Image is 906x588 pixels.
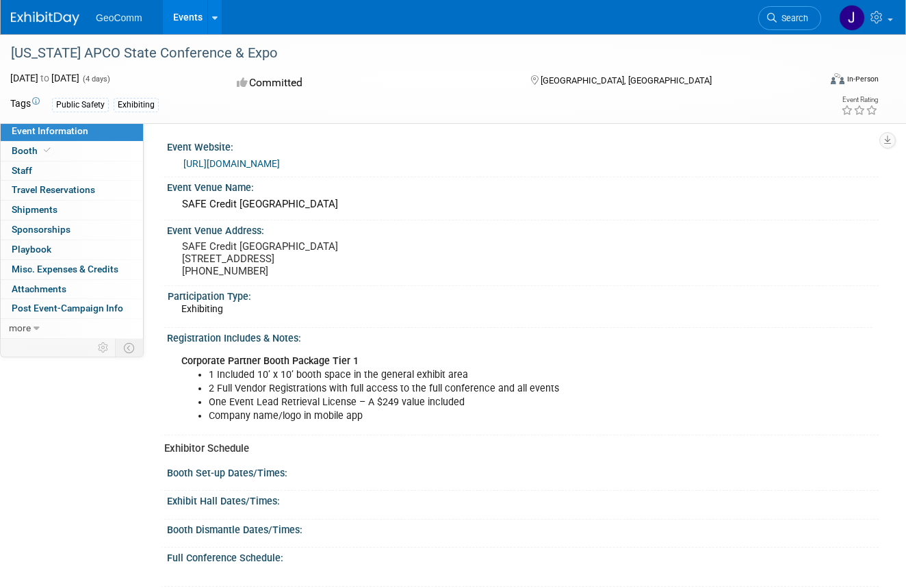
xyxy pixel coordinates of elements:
[209,396,730,409] li: One Event Lead Retrieval License – A $249 value included
[167,463,879,480] div: Booth Set-up Dates/Times:
[181,355,359,367] b: Corporate Partner Booth Package Tier 1
[12,244,51,255] span: Playbook
[12,204,57,215] span: Shipments
[12,283,66,294] span: Attachments
[11,12,79,25] img: ExhibitDay
[167,177,879,194] div: Event Venue Name:
[1,220,143,240] a: Sponsorships
[12,125,88,136] span: Event Information
[116,339,144,357] td: Toggle Event Tabs
[839,5,865,31] img: John Shanks
[6,41,805,66] div: [US_STATE] APCO State Conference & Expo
[1,240,143,259] a: Playbook
[114,98,159,112] div: Exhibiting
[167,548,879,565] div: Full Conference Schedule:
[1,122,143,141] a: Event Information
[92,339,116,357] td: Personalize Event Tab Strip
[9,322,31,333] span: more
[1,162,143,181] a: Staff
[168,286,872,303] div: Participation Type:
[1,181,143,200] a: Travel Reservations
[182,240,448,277] pre: SAFE Credit [GEOGRAPHIC_DATA] [STREET_ADDRESS] [PHONE_NUMBER]
[12,224,70,235] span: Sponsorships
[233,71,508,95] div: Committed
[167,491,879,508] div: Exhibit Hall Dates/Times:
[758,6,821,30] a: Search
[12,264,118,274] span: Misc. Expenses & Credits
[167,220,879,238] div: Event Venue Address:
[181,303,223,314] span: Exhibiting
[38,73,51,84] span: to
[1,142,143,161] a: Booth
[183,158,280,169] a: [URL][DOMAIN_NAME]
[12,303,123,314] span: Post Event-Campaign Info
[209,382,730,396] li: 2 Full Vendor Registrations with full access to the full conference and all events
[209,368,730,382] li: 1 Included 10’ x 10’ booth space in the general exhibit area
[12,145,53,156] span: Booth
[81,75,110,84] span: (4 days)
[541,75,712,86] span: [GEOGRAPHIC_DATA], [GEOGRAPHIC_DATA]
[831,73,844,84] img: Format-Inperson.png
[1,201,143,220] a: Shipments
[10,97,40,112] td: Tags
[12,184,95,195] span: Travel Reservations
[846,74,879,84] div: In-Person
[1,260,143,279] a: Misc. Expenses & Credits
[44,146,51,154] i: Booth reservation complete
[52,98,109,112] div: Public Safety
[10,73,79,84] span: [DATE] [DATE]
[1,319,143,338] a: more
[209,409,730,423] li: Company name/logo in mobile app
[751,71,879,92] div: Event Format
[96,12,142,23] span: GeoComm
[164,442,868,456] div: Exhibitor Schedule
[12,165,32,176] span: Staff
[1,280,143,299] a: Attachments
[1,299,143,318] a: Post Event-Campaign Info
[167,328,879,345] div: Registration Includes & Notes:
[177,194,868,215] div: SAFE Credit [GEOGRAPHIC_DATA]
[777,13,808,23] span: Search
[167,520,879,537] div: Booth Dismantle Dates/Times:
[841,97,878,103] div: Event Rating
[167,137,879,154] div: Event Website:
